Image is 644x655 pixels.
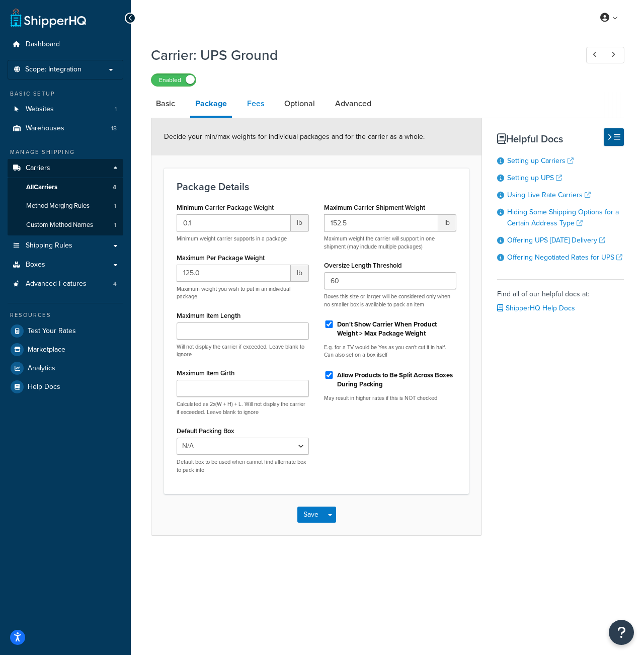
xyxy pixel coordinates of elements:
[337,371,456,389] label: Allow Products to Be Split Across Boxes During Packing
[507,252,622,263] a: Offering Negotiated Rates for UPS
[26,202,90,210] span: Method Merging Rules
[115,105,117,114] span: 1
[177,400,309,416] p: Calculated as 2x(W + H) + L. Will not display the carrier if exceeded. Leave blank to ignore
[164,131,425,142] span: Decide your min/max weights for individual packages and for the carrier as a whole.
[26,40,60,49] span: Dashboard
[177,204,274,211] label: Minimum Carrier Package Weight
[8,100,123,119] li: Websites
[8,35,123,54] a: Dashboard
[497,133,624,144] h3: Helpful Docs
[177,235,309,242] p: Minimum weight carrier supports in a package
[177,254,265,262] label: Maximum Per Package Weight
[279,92,320,116] a: Optional
[604,128,624,146] button: Hide Help Docs
[8,159,123,235] li: Carriers
[324,262,402,269] label: Oversize Length Threshold
[26,164,50,173] span: Carriers
[190,92,232,118] a: Package
[177,369,234,377] label: Maximum Item Girth
[26,105,54,114] span: Websites
[177,181,456,192] h3: Package Details
[330,92,376,116] a: Advanced
[242,92,269,116] a: Fees
[324,293,456,308] p: Boxes this size or larger will be considered only when no smaller box is available to pack an item
[438,214,456,231] span: lb
[26,124,64,133] span: Warehouses
[507,173,562,183] a: Setting up UPS
[507,207,619,228] a: Hiding Some Shipping Options for a Certain Address Type
[8,119,123,138] li: Warehouses
[8,275,123,293] li: Advanced Features
[177,458,309,474] p: Default box to be used when cannot find alternate box to pack into
[8,275,123,293] a: Advanced Features4
[8,216,123,234] a: Custom Method Names1
[8,322,123,340] a: Test Your Rates
[151,45,568,65] h1: Carrier: UPS Ground
[8,341,123,359] a: Marketplace
[507,235,605,245] a: Offering UPS [DATE] Delivery
[324,235,456,251] p: Maximum weight the carrier will support in one shipment (may include multiple packages)
[8,236,123,255] a: Shipping Rules
[8,178,123,197] a: AllCarriers4
[8,359,123,377] a: Analytics
[114,221,116,229] span: 1
[8,311,123,319] div: Resources
[28,346,65,354] span: Marketplace
[324,344,456,359] p: E.g. for a TV would be Yes as you can't cut it in half. Can also set on a box itself
[8,256,123,274] a: Boxes
[113,280,117,288] span: 4
[177,285,309,301] p: Maximum weight you wish to put in an individual package
[177,427,234,435] label: Default Packing Box
[324,394,456,402] p: May result in higher rates if this is NOT checked
[28,364,55,373] span: Analytics
[324,204,425,211] label: Maximum Carrier Shipment Weight
[28,383,60,391] span: Help Docs
[177,312,240,319] label: Maximum Item Length
[8,90,123,98] div: Basic Setup
[26,221,93,229] span: Custom Method Names
[114,202,116,210] span: 1
[291,265,309,282] span: lb
[291,214,309,231] span: lb
[507,190,591,200] a: Using Live Rate Carriers
[8,216,123,234] li: Custom Method Names
[497,279,624,315] div: Find all of our helpful docs at:
[8,119,123,138] a: Warehouses18
[8,148,123,156] div: Manage Shipping
[609,620,634,645] button: Open Resource Center
[8,197,123,215] a: Method Merging Rules1
[111,124,117,133] span: 18
[113,183,116,192] span: 4
[26,261,45,269] span: Boxes
[8,100,123,119] a: Websites1
[26,241,72,250] span: Shipping Rules
[25,65,82,74] span: Scope: Integration
[151,92,180,116] a: Basic
[8,197,123,215] li: Method Merging Rules
[507,155,574,166] a: Setting up Carriers
[297,507,325,523] button: Save
[497,303,575,313] a: ShipperHQ Help Docs
[605,47,624,63] a: Next Record
[151,74,196,86] label: Enabled
[8,378,123,396] a: Help Docs
[177,343,309,359] p: Will not display the carrier if exceeded. Leave blank to ignore
[586,47,606,63] a: Previous Record
[28,327,76,336] span: Test Your Rates
[337,320,456,338] label: Don't Show Carrier When Product Weight > Max Package Weight
[26,280,87,288] span: Advanced Features
[26,183,57,192] span: All Carriers
[8,159,123,178] a: Carriers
